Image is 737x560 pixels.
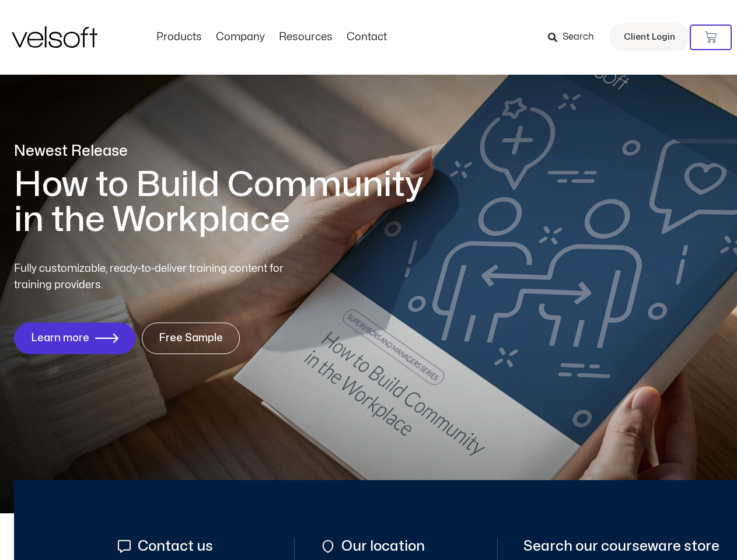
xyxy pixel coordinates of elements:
[340,31,394,44] a: ContactMenu Toggle
[548,27,602,47] a: Search
[14,141,440,162] p: Newest Release
[563,30,594,45] span: Search
[272,31,340,44] a: ResourcesMenu Toggle
[338,538,425,554] span: Our location
[142,323,240,354] a: Free Sample
[14,167,440,237] h1: How to Build Community in the Workplace
[14,323,135,354] a: Learn more
[135,538,213,554] span: Contact us
[609,23,690,51] a: Client Login
[12,26,97,48] img: Velsoft Training Materials
[14,261,305,293] p: Fully customizable, ready-to-deliver training content for training providers.
[31,332,89,344] span: Learn more
[523,538,719,554] span: Search our courseware store
[624,30,675,45] span: Client Login
[159,332,223,344] span: Free Sample
[149,31,394,44] nav: Menu
[149,31,209,44] a: ProductsMenu Toggle
[209,31,272,44] a: CompanyMenu Toggle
